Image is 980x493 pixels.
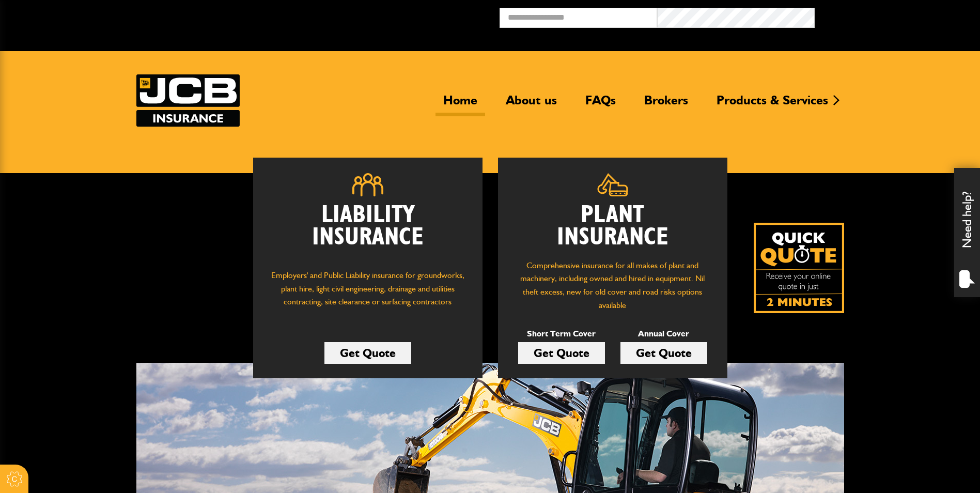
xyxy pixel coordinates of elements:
a: Get Quote [620,342,707,364]
a: Get your insurance quote isn just 2-minutes [754,223,844,313]
div: Need help? [954,168,980,297]
p: Annual Cover [620,327,707,341]
p: Comprehensive insurance for all makes of plant and machinery, including owned and hired in equipm... [514,259,712,312]
img: Quick Quote [754,223,844,313]
a: About us [498,93,565,116]
a: Get Quote [518,342,605,364]
a: Products & Services [709,93,836,116]
h2: Plant Insurance [514,204,712,249]
a: JCB Insurance Services [136,74,240,127]
img: JCB Insurance Services logo [136,74,240,127]
p: Employers' and Public Liability insurance for groundworks, plant hire, light civil engineering, d... [269,269,467,318]
a: FAQs [578,93,624,116]
a: Brokers [636,93,696,116]
a: Get Quote [324,342,411,364]
button: Broker Login [815,8,972,24]
p: Short Term Cover [518,327,605,341]
h2: Liability Insurance [269,204,467,259]
a: Home [435,93,485,116]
